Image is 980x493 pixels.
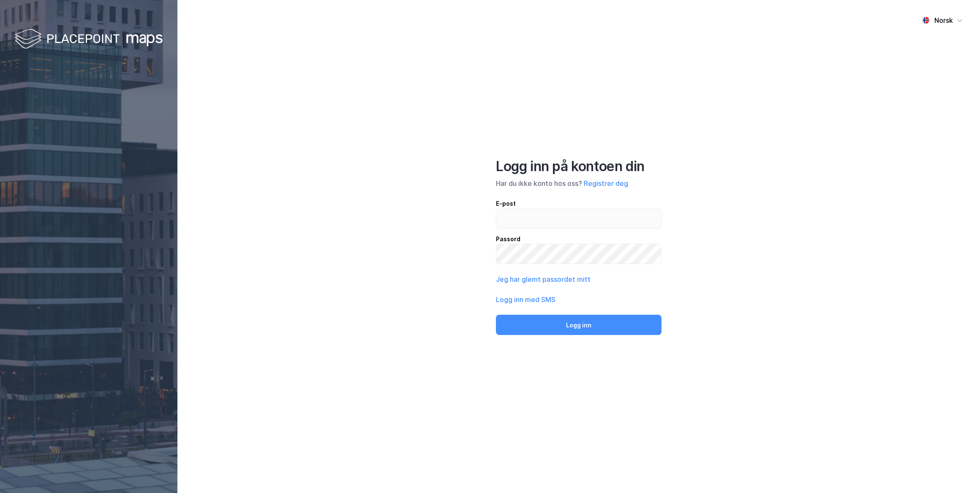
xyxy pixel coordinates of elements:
img: logo-white.f07954bde2210d2a523dddb988cd2aa7.svg [15,27,163,52]
div: Norsk [934,15,953,25]
div: Har du ikke konto hos oss? [496,178,661,188]
iframe: Chat Widget [938,452,980,493]
button: Logg inn [496,315,661,335]
div: Passord [496,234,661,244]
button: Registrer deg [584,178,628,188]
button: Logg inn med SMS [496,294,555,305]
button: Jeg har glemt passordet mitt [496,274,591,284]
div: E-post [496,199,661,209]
div: Logg inn på kontoen din [496,158,661,175]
